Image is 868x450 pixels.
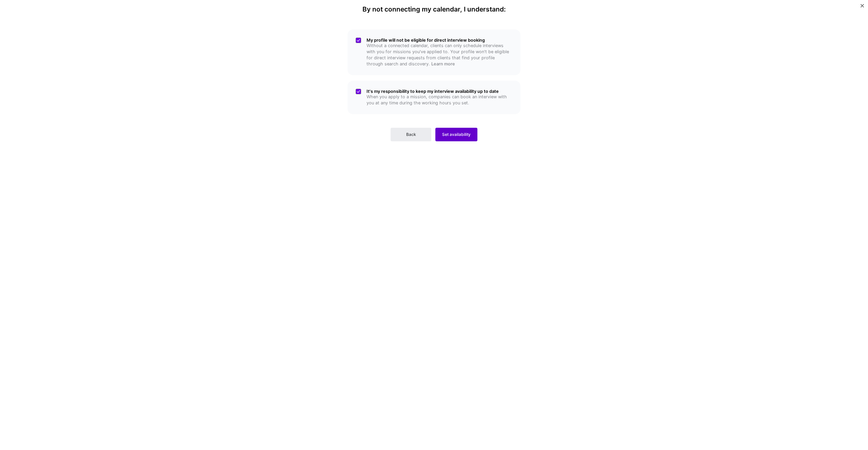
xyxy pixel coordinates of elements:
[367,43,512,67] p: Without a connected calendar, clients can only schedule interviews with you for missions you've a...
[367,38,512,43] h5: My profile will not be eligible for direct interview booking
[442,131,471,138] span: Set availability
[861,4,864,11] button: Close
[391,128,431,141] button: Back
[435,128,477,141] button: Set availability
[431,61,455,66] a: Learn more
[367,89,512,94] h5: It's my responsibility to keep my interview availability up to date
[362,5,506,13] h4: By not connecting my calendar, I understand:
[406,131,416,138] span: Back
[367,94,512,106] p: When you apply to a mission, companies can book an interview with you at any time during the work...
